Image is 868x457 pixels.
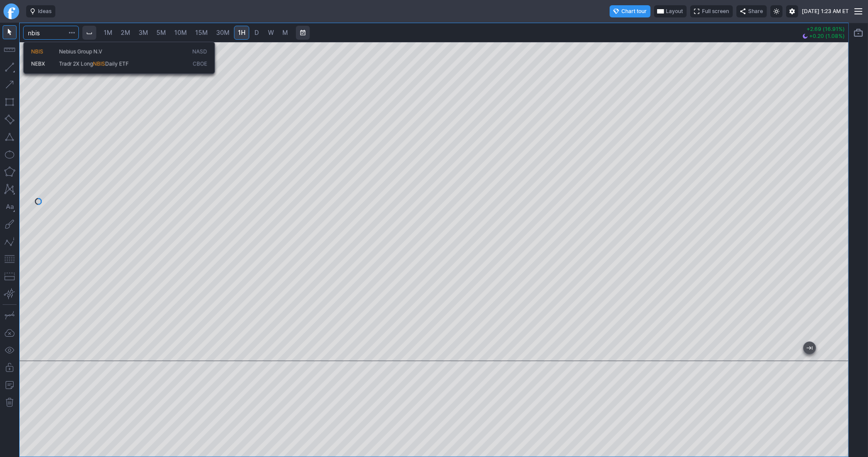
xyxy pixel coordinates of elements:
[802,7,849,16] span: [DATE] 1:23 AM ET
[3,378,17,392] button: Add note
[3,60,17,74] button: Line
[153,26,170,40] a: 5M
[100,26,116,40] a: 1M
[193,60,207,68] span: CBOE
[121,29,130,36] span: 2M
[3,25,17,39] button: Mouse
[104,29,112,36] span: 1M
[3,78,17,92] button: Arrow
[654,5,687,17] button: Layout
[3,113,17,126] button: Rotated rectangle
[3,287,17,301] button: Anchored VWAP
[3,396,17,409] button: Remove all drawings
[851,26,865,40] button: Portfolio watchlist
[3,217,17,231] button: Brush
[610,5,651,17] button: Chart tour
[93,60,105,67] span: NBIS
[748,7,763,16] span: Share
[59,48,102,55] span: Nebius Group N.V
[666,7,683,16] span: Layout
[268,29,274,36] span: W
[3,361,17,375] button: Lock drawings
[192,48,207,55] span: NASD
[3,269,17,283] button: Position
[278,26,292,40] a: M
[139,29,148,36] span: 3M
[3,308,17,322] button: Drawing mode: Single
[117,26,134,40] a: 2M
[3,130,17,144] button: Triangle
[31,60,45,67] span: NEBX
[191,26,212,40] a: 15M
[216,29,230,36] span: 30M
[3,3,19,19] a: Finviz.com
[212,26,234,40] a: 30M
[82,26,96,40] button: Interval
[195,29,208,36] span: 15M
[736,5,767,17] button: Share
[804,342,816,354] button: Jump to the most recent bar
[238,29,245,36] span: 1H
[31,48,43,55] span: NBIS
[250,26,264,40] a: D
[296,26,310,40] button: Range
[3,43,17,57] button: Measure
[283,29,288,36] span: M
[3,165,17,179] button: Polygon
[786,5,798,17] button: Settings
[264,26,278,40] a: W
[23,26,79,40] input: Search
[3,343,17,357] button: Hide drawings
[59,60,93,67] span: Tradr 2X Long
[3,95,17,109] button: Rectangle
[254,29,259,36] span: D
[170,26,191,40] a: 10M
[3,200,17,214] button: Text
[234,26,249,40] a: 1H
[3,147,17,161] button: Ellipse
[135,26,152,40] a: 3M
[809,34,845,39] span: +0.20 (1.08%)
[156,29,166,36] span: 5M
[690,5,733,17] button: Full screen
[3,252,17,266] button: Fibonacci retracements
[26,5,55,17] button: Ideas
[66,26,78,40] button: Search
[3,235,17,249] button: Elliott waves
[3,326,17,340] button: Drawings autosave: Off
[23,42,215,74] div: Search
[770,5,783,17] button: Toggle light mode
[702,7,729,16] span: Full screen
[3,182,17,196] button: XABCD
[803,27,845,32] p: +2.69 (16.91%)
[621,7,647,16] span: Chart tour
[105,60,129,67] span: Daily ETF
[174,29,187,36] span: 10M
[38,7,51,16] span: Ideas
